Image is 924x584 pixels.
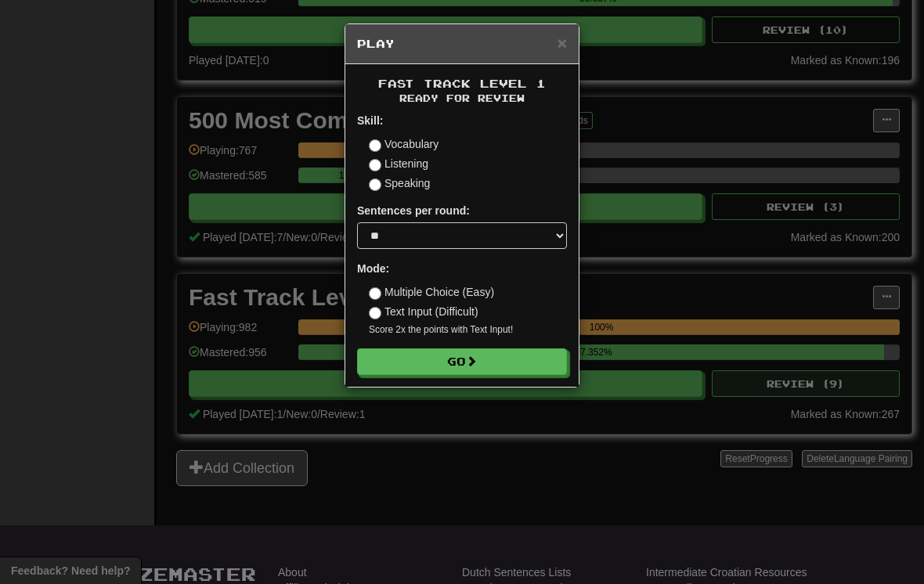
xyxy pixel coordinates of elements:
small: Score 2x the points with Text Input ! [369,323,567,337]
input: Vocabulary [369,139,381,152]
small: Ready for Review [357,92,567,105]
label: Text Input (Difficult) [369,304,478,319]
h5: Play [357,36,567,52]
input: Listening [369,159,381,171]
span: × [558,34,567,52]
span: Fast Track Level 1 [378,77,546,90]
strong: Skill: [357,114,383,127]
input: Text Input (Difficult) [369,307,381,319]
button: Close [558,34,567,51]
input: Multiple Choice (Easy) [369,287,381,300]
label: Sentences per round: [357,203,470,218]
input: Speaking [369,178,381,191]
strong: Mode: [357,262,389,275]
button: Go [357,348,567,375]
label: Vocabulary [369,136,439,152]
label: Multiple Choice (Easy) [369,284,494,300]
label: Listening [369,156,428,171]
label: Speaking [369,175,430,191]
